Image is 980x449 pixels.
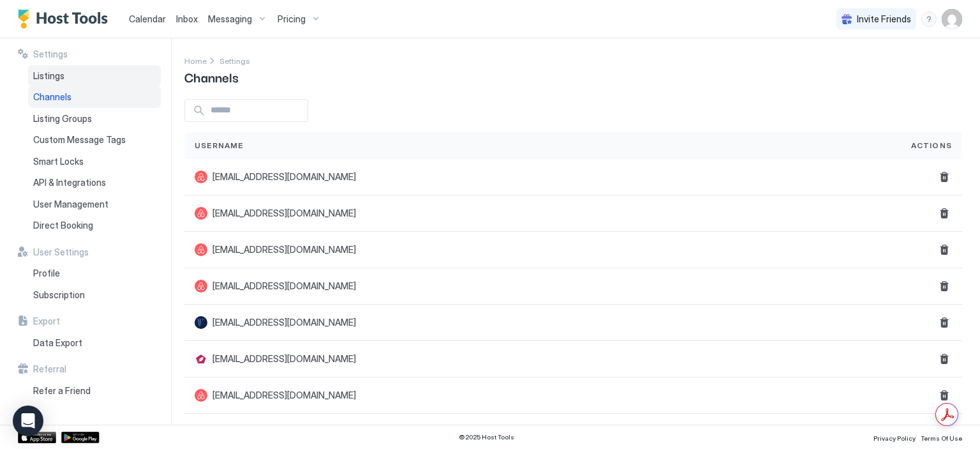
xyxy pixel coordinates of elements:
span: API & Integrations [33,177,106,188]
a: Home [184,54,207,67]
span: Data Export [33,337,82,349]
span: [EMAIL_ADDRESS][DOMAIN_NAME] [212,171,356,183]
span: Direct Booking [33,220,93,231]
span: Messaging [208,13,252,25]
button: Delete [937,315,952,330]
a: Channels [28,86,161,108]
a: Listings [28,65,161,87]
a: Terms Of Use [921,430,962,444]
div: Breadcrumb [219,54,250,67]
span: Smart Locks [33,156,84,167]
span: Calendar [129,13,166,24]
a: Listing Groups [28,108,161,130]
span: Settings [219,56,250,66]
span: [EMAIL_ADDRESS][DOMAIN_NAME] [212,353,356,365]
span: © 2025 Host Tools [459,433,514,441]
span: [EMAIL_ADDRESS][DOMAIN_NAME] [212,317,356,328]
div: menu [921,11,937,27]
a: Refer a Friend [28,380,161,402]
a: Host Tools Logo [18,10,114,29]
span: Listings [33,70,64,82]
a: Direct Booking [28,215,161,236]
a: Inbox [176,12,198,26]
span: Invite Friends [857,13,911,25]
a: Data Export [28,332,161,354]
span: Refer a Friend [33,385,91,397]
button: Delete [937,169,952,185]
span: Custom Message Tags [33,134,126,146]
span: [EMAIL_ADDRESS][DOMAIN_NAME] [212,244,356,255]
span: Privacy Policy [873,434,916,442]
div: Open Intercom Messenger [13,406,43,436]
a: Privacy Policy [873,430,916,444]
span: [EMAIL_ADDRESS][DOMAIN_NAME] [212,280,356,292]
a: Calendar [129,12,166,26]
a: Settings [219,54,250,67]
span: [EMAIL_ADDRESS][DOMAIN_NAME] [212,390,356,401]
span: Inbox [176,13,198,24]
a: Google Play Store [61,432,100,443]
a: App Store [18,432,56,443]
a: Subscription [28,284,161,306]
button: Delete [937,388,952,403]
div: User profile [942,9,962,29]
button: Delete [937,351,952,367]
span: Channels [184,67,239,86]
span: Channels [33,91,71,103]
span: Terms Of Use [921,434,962,442]
span: Home [184,56,207,66]
button: Delete [937,206,952,221]
a: User Management [28,194,161,215]
span: Profile [33,268,60,279]
span: Subscription [33,289,85,301]
a: Smart Locks [28,151,161,172]
span: User Management [33,199,108,210]
a: Profile [28,263,161,284]
button: Delete [937,242,952,257]
button: Delete [937,278,952,294]
span: Referral [33,363,66,375]
span: Actions [911,140,952,151]
span: Settings [33,49,68,60]
span: Export [33,316,60,327]
input: Input Field [205,100,308,121]
span: Listing Groups [33,113,92,125]
div: Breadcrumb [184,54,207,67]
span: User Settings [33,247,89,258]
span: [EMAIL_ADDRESS][DOMAIN_NAME] [212,208,356,219]
span: Pricing [278,13,306,25]
span: Username [195,140,244,151]
a: Custom Message Tags [28,129,161,151]
a: API & Integrations [28,172,161,194]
